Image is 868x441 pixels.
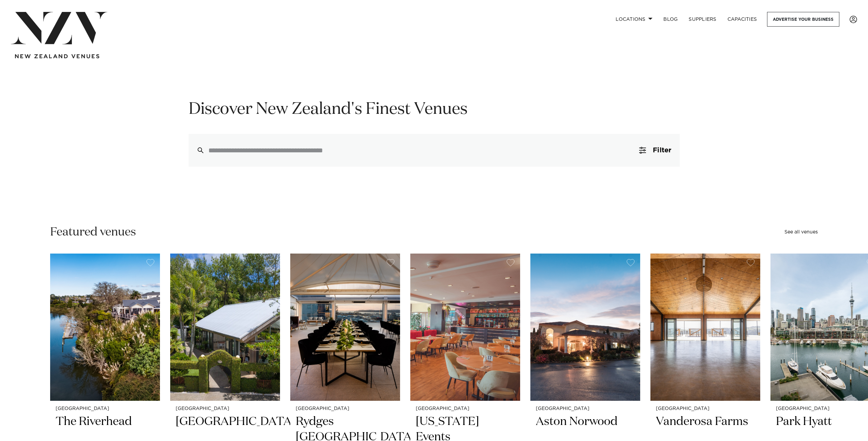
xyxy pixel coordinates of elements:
small: [GEOGRAPHIC_DATA] [176,406,275,411]
img: new-zealand-venues-text.png [15,54,99,59]
h1: Discover New Zealand's Finest Venues [189,99,680,120]
img: nzv-logo.png [11,12,107,44]
a: Locations [610,12,658,27]
small: [GEOGRAPHIC_DATA] [536,406,635,411]
a: Capacities [722,12,763,27]
small: [GEOGRAPHIC_DATA] [416,406,515,411]
a: BLOG [658,12,683,27]
a: Advertise your business [767,12,839,27]
button: Filter [631,134,679,167]
a: See all venues [784,230,818,234]
img: Dining area at Texas Events in Auckland [410,254,520,401]
a: SUPPLIERS [683,12,722,27]
h2: Featured venues [50,225,136,240]
small: [GEOGRAPHIC_DATA] [656,406,755,411]
small: [GEOGRAPHIC_DATA] [296,406,395,411]
small: [GEOGRAPHIC_DATA] [56,406,155,411]
span: Filter [653,147,671,154]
